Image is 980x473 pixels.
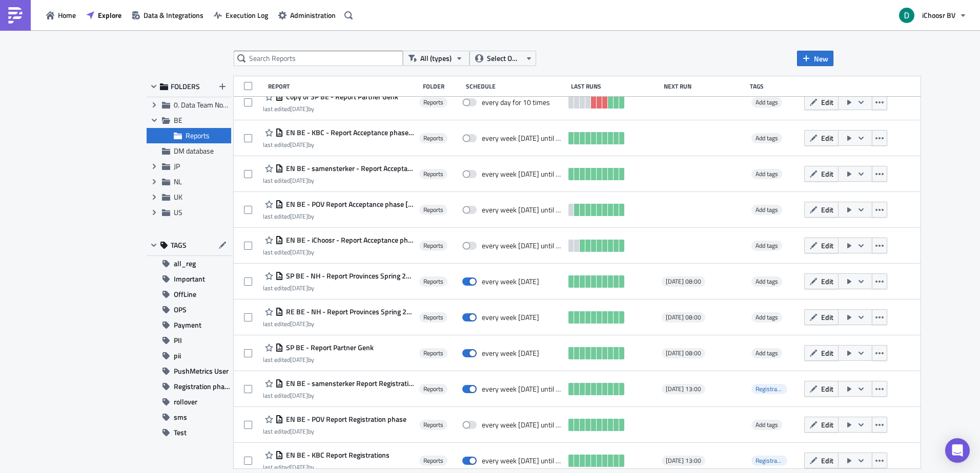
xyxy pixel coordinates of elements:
span: Reports [423,170,443,178]
button: Payment [147,317,231,333]
span: Reports [423,206,443,214]
span: Edit [821,168,833,179]
input: Search Reports [234,51,403,66]
time: 2025-07-15T11:49:26Z [290,176,308,185]
img: PushMetrics [7,7,24,24]
button: Important [147,271,231,287]
div: every week on Monday [482,313,539,322]
span: Add tags [756,241,778,250]
button: PushMetrics User [147,363,231,379]
span: Add tags [751,169,782,179]
span: Edit [821,133,833,143]
span: EN BE - samensterker - Report Acceptance phase May 2025 [283,164,414,173]
div: last edited by [263,248,414,256]
button: Registration phase [147,379,231,394]
button: OPS [147,302,231,317]
span: NL [174,176,182,187]
span: Add tags [756,97,778,107]
span: Add tags [756,205,778,214]
span: Add tags [751,276,782,287]
time: 2025-05-06T13:36:13Z [290,319,308,329]
span: Edit [821,455,833,466]
time: 2025-09-09T07:08:20Z [290,391,308,400]
div: last edited by [263,463,390,471]
div: every week on Monday until July 1, 2025 [482,241,563,250]
span: DM database [174,145,214,156]
span: RE BE - NH - Report Provinces Spring 2025 Installations West-Vlaanderen en Provincie Oost-Vlaanderen [283,307,414,316]
button: Home [41,7,81,23]
span: Edit [821,419,833,430]
span: BE [174,115,182,125]
span: Edit [821,383,833,394]
span: PushMetrics User [174,363,229,379]
span: Add tags [756,420,778,429]
span: Reports [423,457,443,465]
button: pii [147,348,231,363]
button: Edit [804,202,839,218]
span: Explore [98,10,121,20]
span: Important [174,271,205,287]
button: Edit [804,273,839,289]
div: last edited by [263,141,414,148]
div: every week on Monday until October 22, 2025 [482,384,563,394]
span: JP [174,161,180,171]
span: Registration phase [751,456,787,466]
span: Add tags [751,348,782,358]
time: 2025-05-19T09:26:29Z [290,247,308,257]
span: OffLine [174,287,196,302]
time: 2025-05-19T09:28:07Z [290,426,308,436]
span: Copy of SP BE - Report Partner Genk [283,92,398,101]
span: Data & Integrations [144,10,203,20]
button: Edit [804,309,839,325]
span: Add tags [751,241,782,251]
button: Edit [804,381,839,397]
span: Execution Log [226,10,268,20]
button: Edit [804,130,839,146]
span: SP BE - Report Partner Genk [283,343,374,352]
span: [DATE] 13:00 [666,457,701,465]
div: Last Runs [571,82,659,90]
div: every week on Monday until July 1, 2025 [482,205,563,214]
span: iChoosr BV [922,10,955,20]
div: every week on Monday [482,277,539,286]
div: last edited by [263,284,414,292]
div: every week on Monday until May 20, 2025 [482,420,563,429]
span: Reports [186,130,210,141]
span: Add tags [756,133,778,143]
div: last edited by [263,356,374,363]
span: 0. Data Team Notebooks & Reports [174,99,279,110]
span: US [174,207,182,218]
div: last edited by [263,212,414,220]
div: last edited by [263,392,414,399]
span: Reports [423,277,443,286]
span: New [814,53,828,64]
span: Reports [423,242,443,250]
span: all_reg [174,256,196,271]
time: 2025-05-06T13:36:39Z [290,283,308,293]
span: All (types) [420,53,452,64]
span: Registration phase [174,379,231,394]
button: Administration [273,7,341,23]
button: Edit [804,453,839,468]
div: Schedule [466,82,566,90]
time: 2025-07-28T09:50:03Z [290,104,308,114]
span: Registration phase [751,384,787,394]
button: Data & Integrations [127,7,209,23]
div: Open Intercom Messenger [945,438,970,463]
span: [DATE] 08:00 [666,349,701,357]
a: Execution Log [209,7,273,23]
span: OPS [174,302,187,317]
span: Edit [821,97,833,107]
button: rollover [147,394,231,410]
button: Explore [81,7,127,23]
span: Edit [821,276,833,287]
button: New [797,51,833,66]
div: last edited by [263,177,414,184]
span: Reports [423,421,443,429]
img: Avatar [898,7,915,24]
button: Test [147,425,231,440]
span: Edit [821,240,833,251]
